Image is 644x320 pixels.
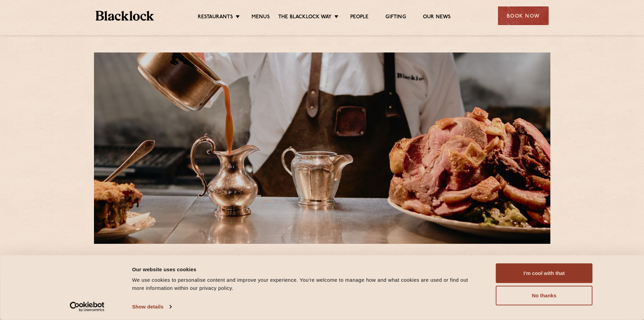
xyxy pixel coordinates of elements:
[278,14,332,21] a: The Blacklock Way
[132,276,481,292] div: We use cookies to personalise content and improve your experience. You're welcome to manage how a...
[496,286,593,305] button: No thanks
[198,14,233,21] a: Restaurants
[423,14,451,21] a: Our News
[96,11,154,21] img: BL_Textured_Logo-footer-cropped.svg
[57,302,117,312] a: Usercentrics Cookiebot - opens in a new window
[498,6,549,25] div: Book Now
[252,14,270,21] a: Menus
[132,265,481,273] div: Our website uses cookies
[385,14,406,21] a: Gifting
[350,14,368,21] a: People
[132,302,171,312] a: Show details
[496,263,593,283] button: I'm cool with that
